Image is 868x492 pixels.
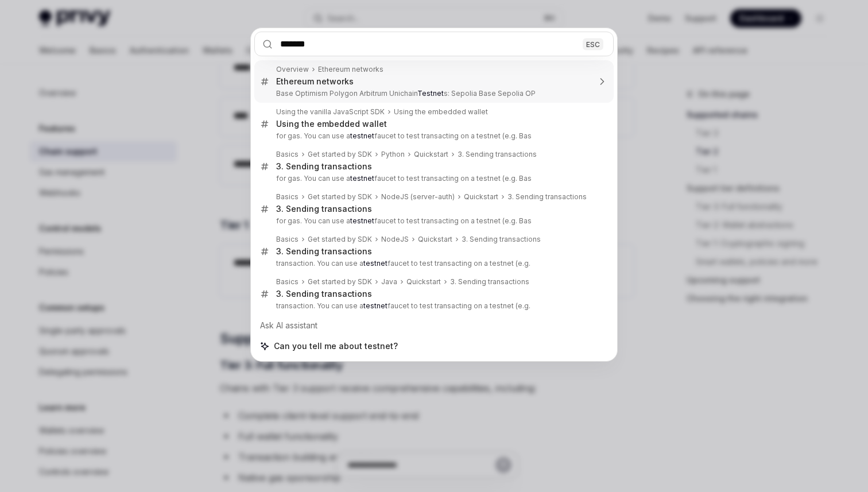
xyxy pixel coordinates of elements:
[406,277,441,286] div: Quickstart
[308,150,372,159] div: Get started by SDK
[276,216,590,226] p: for gas. You can use a faucet to test transacting on a testnet (e.g. Bas
[276,161,372,172] div: 3. Sending transactions
[507,192,587,202] div: 3. Sending transactions
[254,315,614,336] div: Ask AI assistant
[276,277,299,286] div: Basics
[583,38,603,50] div: ESC
[276,150,299,159] div: Basics
[276,174,590,183] p: for gas. You can use a faucet to test transacting on a testnet (e.g. Bas
[363,301,387,310] b: testnet
[276,131,590,141] p: for gas. You can use a faucet to test transacting on a testnet (e.g. Bas
[350,216,374,225] b: testnet
[350,174,374,183] b: testnet
[350,131,374,140] b: testnet
[418,235,452,244] div: Quickstart
[308,192,372,202] div: Get started by SDK
[458,150,537,159] div: 3. Sending transactions
[276,246,372,257] div: 3. Sending transactions
[276,204,372,214] div: 3. Sending transactions
[276,76,354,87] div: Ethereum networks
[381,192,455,202] div: NodeJS (server-auth)
[462,235,541,244] div: 3. Sending transactions
[276,301,590,311] p: transaction. You can use a faucet to test transacting on a testnet (e.g.
[276,107,385,117] div: Using the vanilla JavaScript SDK
[381,150,405,159] div: Python
[414,150,448,159] div: Quickstart
[394,107,488,117] div: Using the embedded wallet
[381,277,397,286] div: Java
[308,235,372,244] div: Get started by SDK
[318,65,383,74] div: Ethereum networks
[276,289,372,299] div: 3. Sending transactions
[464,192,498,202] div: Quickstart
[308,277,372,286] div: Get started by SDK
[276,259,590,268] p: transaction. You can use a faucet to test transacting on a testnet (e.g.
[276,235,299,244] div: Basics
[450,277,529,286] div: 3. Sending transactions
[417,89,444,98] b: Testnet
[276,65,309,74] div: Overview
[276,192,299,202] div: Basics
[276,119,387,129] div: Using the embedded wallet
[276,89,590,98] p: Base Optimism Polygon Arbitrum Unichain s: Sepolia Base Sepolia OP
[274,340,398,352] span: Can you tell me about testnet?
[381,235,409,244] div: NodeJS
[363,259,387,268] b: testnet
